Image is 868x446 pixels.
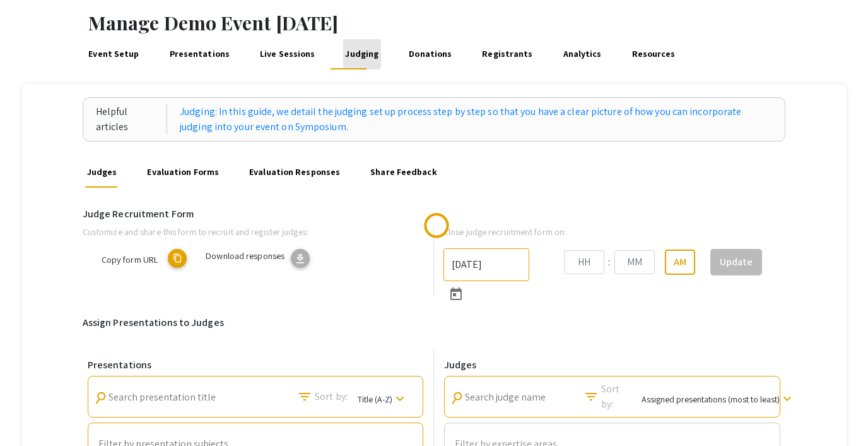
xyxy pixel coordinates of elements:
button: download [291,249,310,268]
a: Evaluation Responses [247,157,343,188]
p: Customize and share this form to recruit and register judges: [83,225,413,239]
div: : [604,255,614,270]
a: Judging [343,39,381,69]
mat-icon: keyboard_arrow_down [780,391,795,406]
h1: Manage Demo Event [DATE] [88,11,868,34]
a: Donations [407,39,454,69]
mat-icon: Search [92,389,109,406]
iframe: Chat [9,389,54,437]
button: Title (A-Z) [348,387,418,411]
h6: Presentations [88,359,423,371]
span: Title (A-Z) [358,393,392,404]
a: Share Feedback [368,157,439,188]
a: Evaluation Forms [145,157,221,188]
a: Event Setup [86,39,141,69]
button: Assigned presentations (most to least) [631,387,794,411]
span: Sort by: [601,382,631,412]
input: Minutes [614,250,655,274]
span: Sort by: [315,389,348,404]
mat-icon: Search [297,389,312,404]
mat-icon: keyboard_arrow_down [392,391,408,406]
div: Helpful articles [96,104,167,135]
h6: Judges [444,359,780,371]
mat-icon: Search [584,389,599,404]
label: Close judge recruitment form on: [443,225,566,239]
a: Registrants [480,39,535,69]
a: Judges [85,157,119,188]
h6: Judge Recruitment Form [83,208,786,220]
span: Assigned presentations (most to least) [642,393,780,404]
a: Judging: In this guide, we detail the judging set up process step by step so that you have a clea... [180,104,772,135]
a: Presentations [167,39,232,69]
span: Download responses [206,250,284,262]
span: Copy form URL [102,253,158,265]
button: Open calendar [443,281,469,306]
input: Hours [564,250,604,274]
button: AM [665,250,695,275]
mat-icon: copy URL [168,249,187,268]
button: Update [710,249,762,275]
a: Analytics [561,39,604,69]
mat-icon: Search [449,389,466,406]
a: Resources [630,39,677,69]
span: download [294,253,307,265]
h6: Assign Presentations to Judges [83,316,786,328]
a: Live Sessions [258,39,317,69]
